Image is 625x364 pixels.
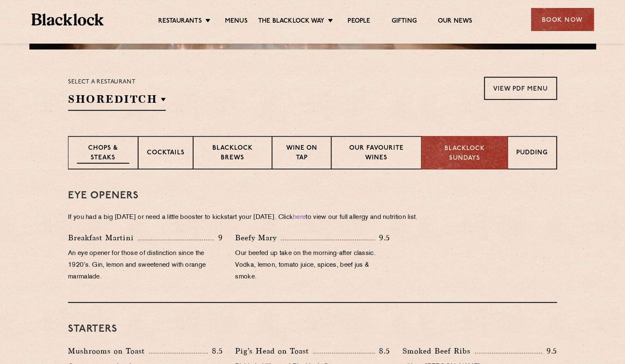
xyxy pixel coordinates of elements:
[235,232,281,244] p: Beefy Mary
[542,346,557,356] p: 9.5
[438,17,473,26] a: Our News
[68,212,557,224] p: If you had a big [DATE] or need a little booster to kickstart your [DATE]. Click to view our full...
[68,92,166,111] h2: Shoreditch
[68,232,138,244] p: Breakfast Martini
[68,324,557,335] h3: Starters
[516,148,548,159] p: Pudding
[430,144,499,163] p: Blacklock Sundays
[225,17,248,26] a: Menus
[348,17,370,26] a: People
[403,345,475,357] p: Smoked Beef Ribs
[484,77,557,100] a: View PDF Menu
[68,248,222,283] p: An eye opener for those of distinction since the 1920’s. Gin, lemon and sweetened with orange mar...
[68,77,166,88] p: Select a restaurant
[235,345,313,357] p: Pig’s Head on Toast
[202,144,263,164] p: Blacklock Brews
[293,214,306,221] a: here
[375,232,390,243] p: 9.5
[375,346,390,356] p: 8.5
[214,232,222,243] p: 9
[158,17,202,26] a: Restaurants
[281,144,322,164] p: Wine on Tap
[235,248,390,283] p: Our beefed up take on the morning-after classic. Vodka, lemon, tomato juice, spices, beef jus & s...
[340,144,413,164] p: Our favourite wines
[258,17,324,26] a: The Blacklock Way
[77,144,129,164] p: Chops & Steaks
[147,148,184,159] p: Cocktails
[391,17,416,26] a: Gifting
[31,13,104,26] img: BL_Textured_Logo-footer-cropped.svg
[531,8,594,31] div: Book Now
[68,345,149,357] p: Mushrooms on Toast
[208,346,223,356] p: 8.5
[68,190,557,201] h3: Eye openers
